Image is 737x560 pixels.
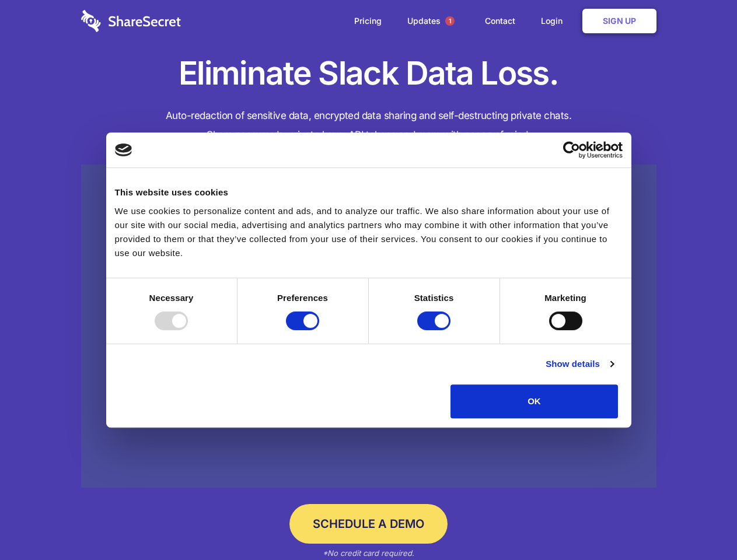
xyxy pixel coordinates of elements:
a: Usercentrics Cookiebot - opens in a new window [521,141,623,159]
strong: Necessary [149,293,194,303]
div: We use cookies to personalize content and ads, and to analyze our traffic. We also share informat... [115,204,623,260]
strong: Marketing [544,293,586,303]
h4: Auto-redaction of sensitive data, encrypted data sharing and self-destructing private chats. Shar... [81,106,656,145]
a: Contact [473,3,527,39]
img: logo-wordmark-white-trans-d4663122ce5f474addd5e946df7df03e33cb6a1c49d2221995e7729f52c070b2.svg [81,10,181,32]
a: Schedule a Demo [289,504,448,544]
a: Show details [546,357,613,371]
div: This website uses cookies [115,185,623,199]
a: Wistia video thumbnail [81,164,656,488]
strong: Preferences [277,293,328,303]
a: Sign Up [582,9,656,33]
a: Pricing [343,3,393,39]
strong: Statistics [414,293,454,303]
em: *No credit card required. [323,548,414,558]
button: OK [450,384,618,418]
h1: Eliminate Slack Data Loss. [81,52,656,94]
a: Login [529,3,580,39]
img: logo [115,143,132,156]
span: 1 [445,16,455,26]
